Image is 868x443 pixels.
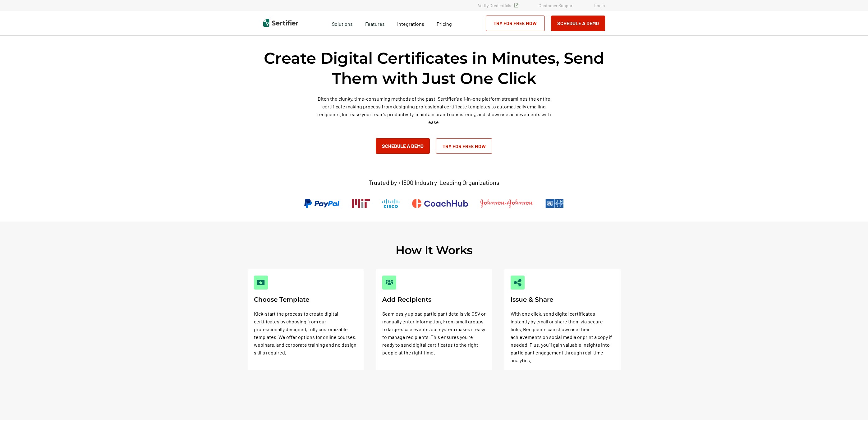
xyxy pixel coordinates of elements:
[437,21,452,27] span: Pricing
[365,19,385,27] span: Features
[257,279,265,286] img: Choose Template Image
[486,16,545,31] a: Try for Free Now
[263,19,298,27] img: Sertifier | Digital Credentialing Platform
[412,199,468,208] img: CoachHub
[480,199,533,208] img: Johnson & Johnson
[511,296,614,304] h3: Issue & Share
[304,199,339,208] img: PayPal
[437,19,452,27] a: Pricing
[397,19,424,27] a: Integrations
[352,199,370,208] img: Massachusetts Institute of Technology
[514,3,518,7] img: Verified
[254,296,357,304] h3: Choose Template
[315,95,554,126] p: Ditch the clunky, time-consuming methods of the past. Sertifier’s all-in-one platform streamlines...
[382,199,400,208] img: Cisco
[594,3,605,8] a: Login
[511,310,614,364] p: With one click, send digital certificates instantly by email or share them via secure links. Reci...
[385,279,393,286] img: Add Recipients Image
[545,199,564,208] img: UNDP
[436,138,492,154] a: Try for Free Now
[332,19,353,27] span: Solutions
[382,310,486,356] p: Seamlessly upload participant details via CSV or manually enter information. From small groups to...
[382,296,486,304] h3: Add Recipients
[396,243,473,257] h2: How It Works
[539,3,574,8] a: Customer Support
[514,279,521,286] img: Issue & Share Image
[263,48,605,89] h1: Create Digital Certificates in Minutes, Send Them with Just One Click
[397,21,424,27] span: Integrations
[369,179,499,186] p: Trusted by +1500 Industry-Leading Organizations
[478,3,518,8] a: Verify Credentials
[254,310,357,356] p: Kick-start the process to create digital certificates by choosing from our professionally designe...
